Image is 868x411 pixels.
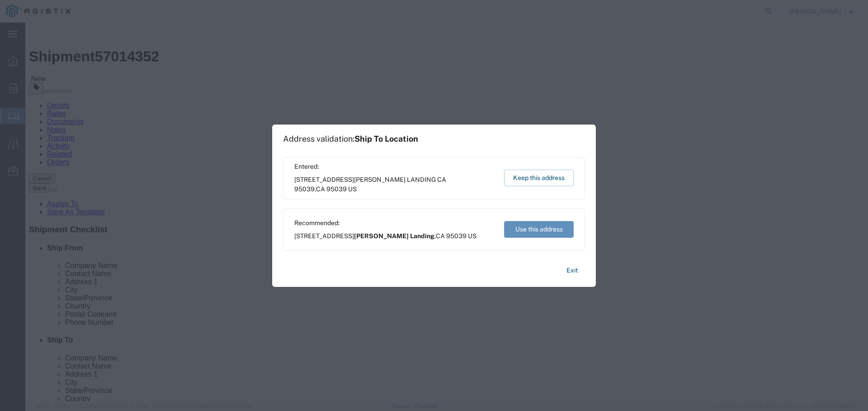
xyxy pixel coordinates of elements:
[294,218,476,228] span: Recommended:
[559,263,585,278] button: Exit
[294,176,446,193] span: [PERSON_NAME] LANDING CA 95039
[326,185,347,193] span: 95039
[354,232,434,240] span: [PERSON_NAME] Landing
[348,185,357,193] span: US
[446,232,467,240] span: 95039
[504,170,574,186] button: Keep this address
[283,134,418,144] h1: Address validation:
[316,185,325,193] span: CA
[294,175,495,194] span: [STREET_ADDRESS] ,
[504,221,574,238] button: Use this address
[354,134,418,143] span: Ship To Location
[468,232,476,240] span: US
[436,232,445,240] span: CA
[294,231,476,241] span: [STREET_ADDRESS] ,
[294,162,495,171] span: Entered:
